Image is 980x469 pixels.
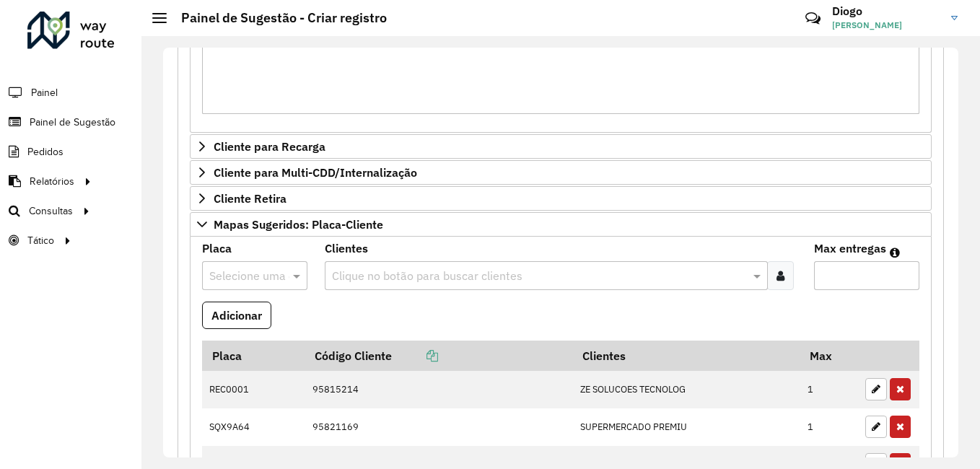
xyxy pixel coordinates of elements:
[890,247,900,258] em: Máximo de clientes que serão colocados na mesma rota com os clientes informados
[305,341,572,371] th: Código Cliente
[202,341,305,371] th: Placa
[392,349,438,363] a: Copiar
[214,167,417,178] span: Cliente para Multi-CDD/Internalização
[190,186,932,211] a: Cliente Retira
[202,240,232,257] label: Placa
[214,193,286,204] span: Cliente Retira
[214,141,325,152] span: Cliente para Recarga
[27,144,64,159] span: Pedidos
[31,85,58,100] span: Painel
[167,10,387,26] h2: Painel de Sugestão - Criar registro
[797,3,828,34] a: Contato Rápido
[800,371,858,408] td: 1
[202,408,305,446] td: SQX9A64
[190,212,932,237] a: Mapas Sugeridos: Placa-Cliente
[325,240,368,257] label: Clientes
[572,341,800,371] th: Clientes
[305,371,572,408] td: 95815214
[190,134,932,159] a: Cliente para Recarga
[800,408,858,446] td: 1
[214,219,383,230] span: Mapas Sugeridos: Placa-Cliente
[832,19,940,32] span: [PERSON_NAME]
[305,408,572,446] td: 95821169
[30,174,74,189] span: Relatórios
[30,115,115,130] span: Painel de Sugestão
[27,233,54,248] span: Tático
[190,160,932,185] a: Cliente para Multi-CDD/Internalização
[202,302,271,329] button: Adicionar
[29,203,73,219] span: Consultas
[572,408,800,446] td: SUPERMERCADO PREMIU
[814,240,886,257] label: Max entregas
[572,371,800,408] td: ZE SOLUCOES TECNOLOG
[800,341,858,371] th: Max
[832,4,940,18] h3: Diogo
[202,371,305,408] td: REC0001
